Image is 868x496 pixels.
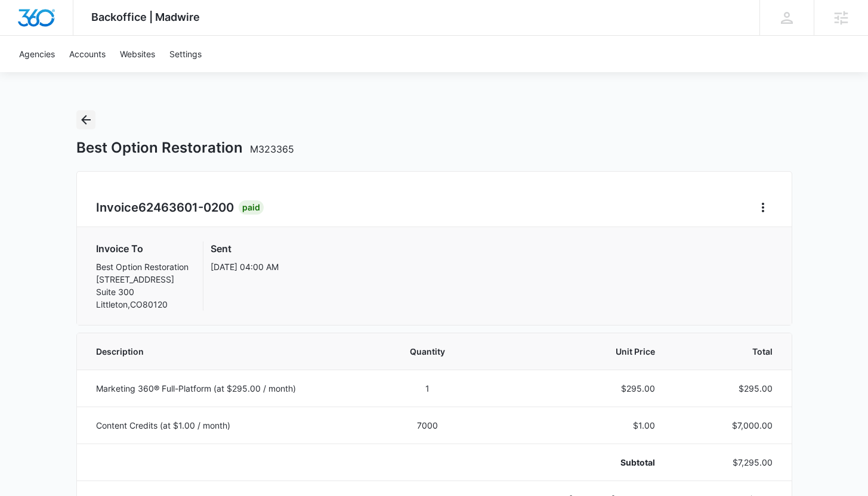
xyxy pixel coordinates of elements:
[250,143,294,155] span: M323365
[113,36,162,72] a: Websites
[62,36,113,72] a: Accounts
[96,261,189,311] p: Best Option Restoration [STREET_ADDRESS] Suite 300 Littleton , CO 80120
[96,199,239,216] h2: Invoice
[495,345,655,358] span: Unit Price
[684,456,773,469] p: $7,295.00
[684,382,773,395] p: $295.00
[495,382,655,395] p: $295.00
[684,419,773,432] p: $7,000.00
[753,198,773,217] button: Home
[12,36,62,72] a: Agencies
[211,261,279,273] p: [DATE] 04:00 AM
[96,345,361,358] span: Description
[684,345,773,358] span: Total
[162,36,209,72] a: Settings
[239,200,264,215] div: Paid
[375,370,481,407] td: 1
[96,382,361,395] p: Marketing 360® Full-Platform (at $295.00 / month)
[495,456,655,469] p: Subtotal
[91,11,200,23] span: Backoffice | Madwire
[76,110,95,129] button: Back
[375,407,481,444] td: 7000
[96,241,189,256] h3: Invoice To
[390,345,467,358] span: Quantity
[138,200,234,215] span: 62463601-0200
[76,139,294,157] h1: Best Option Restoration
[495,419,655,432] p: $1.00
[96,419,361,432] p: Content Credits (at $1.00 / month)
[211,241,279,256] h3: Sent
